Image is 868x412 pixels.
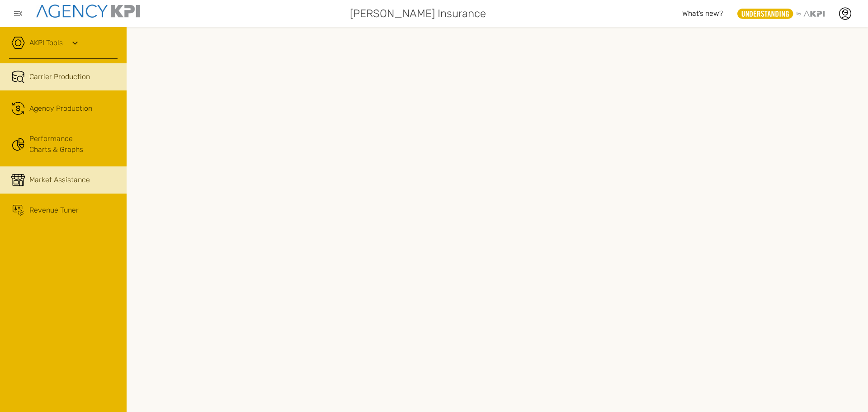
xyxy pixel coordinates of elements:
[682,9,723,18] span: What’s new?
[29,38,63,48] a: AKPI Tools
[350,5,486,22] span: [PERSON_NAME] Insurance
[29,175,90,185] span: Market Assistance
[29,71,90,82] span: Carrier Production
[29,103,92,114] span: Agency Production
[36,5,140,18] img: agencykpi-logo-550x69-2d9e3fa8.png
[29,205,79,216] span: Revenue Tuner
